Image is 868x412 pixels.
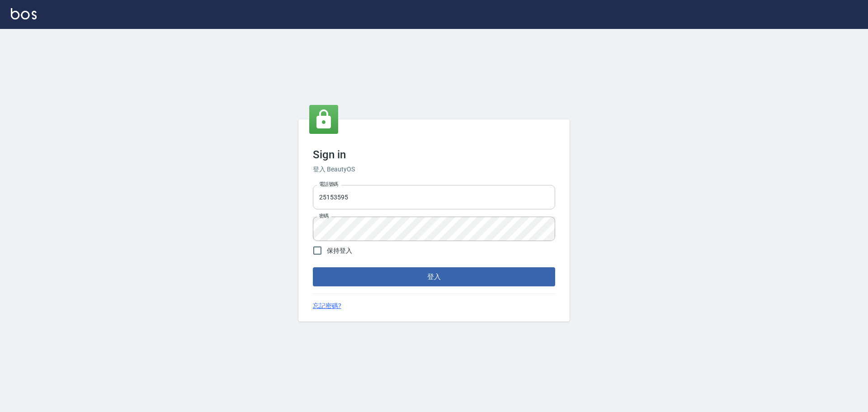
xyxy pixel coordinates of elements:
[319,181,338,188] label: 電話號碼
[11,8,37,19] img: Logo
[313,301,341,311] a: 忘記密碼?
[313,148,555,161] h3: Sign in
[327,246,352,256] span: 保持登入
[313,267,555,286] button: 登入
[313,165,555,174] h6: 登入 BeautyOS
[319,213,329,219] label: 密碼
